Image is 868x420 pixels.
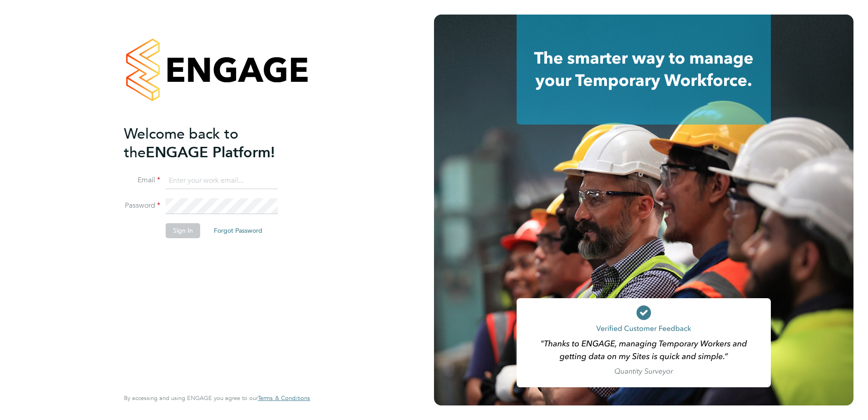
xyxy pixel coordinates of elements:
[166,223,200,238] button: Sign In
[124,201,160,210] label: Password
[124,394,310,402] span: By accessing and using ENGAGE you agree to our
[124,125,301,162] h2: ENGAGE Platform!
[207,223,270,238] button: Forgot Password
[166,173,278,189] input: Enter your work email...
[258,394,310,402] span: Terms & Conditions
[124,125,238,161] span: Welcome back to the
[258,395,310,402] a: Terms & Conditions
[124,175,160,185] label: Email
